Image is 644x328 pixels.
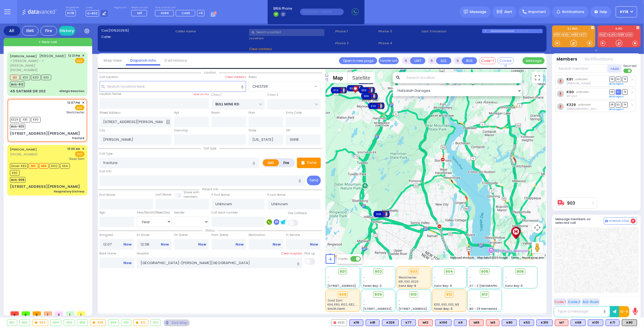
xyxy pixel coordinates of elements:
[54,189,84,194] div: Respiratory Distress
[310,242,318,247] a: Now
[339,57,377,64] a: Open in new page
[598,27,641,31] label: KJFD
[20,117,30,123] span: K81
[552,27,595,31] label: KJ EMS...
[557,56,578,63] button: Members
[338,257,348,261] label: Traffic
[10,163,28,169] span: Driver-K82
[151,320,161,326] div: 913
[366,92,374,101] gmp-advanced-marker: 901
[68,54,80,58] span: 12:21 PM
[399,307,451,311] span: [STREET_ADDRESS][PERSON_NAME]
[567,103,576,107] a: K329
[114,6,126,9] label: Night unit
[211,233,246,237] label: From Scene
[599,33,607,37] a: FD21
[10,170,20,176] span: K90
[435,319,452,326] div: BLS
[44,311,52,316] span: 1
[82,100,84,105] span: ✕
[616,6,637,17] button: KY18
[31,117,41,123] span: K90
[363,307,415,311] span: [STREET_ADDRESS][PERSON_NAME]
[10,131,80,136] div: [STREET_ADDRESS][PERSON_NAME]
[462,57,477,64] button: BUS
[363,86,371,94] gmp-advanced-marker: 905
[399,298,400,303] span: -
[100,210,105,215] label: Age
[335,29,376,34] span: Phone 1
[609,102,615,107] span: DR
[10,82,25,87] span: BUS-912
[101,28,173,33] label: Cad:
[42,75,51,80] span: K90
[201,146,219,150] span: Call type
[328,298,343,303] span: Good Sam
[626,33,633,37] a: Util
[363,280,365,284] span: -
[300,9,344,15] input: (000)000-00000
[333,321,336,324] img: red-radio-icon.svg
[532,72,543,83] button: Toggle fullscreen view
[368,102,385,110] div: 910
[137,257,302,268] input: Search hospital
[100,169,112,174] label: Call Info
[201,71,219,75] span: Location
[434,303,459,307] span: K310, K90, K101, M3
[60,163,70,169] span: K64
[504,9,512,14] span: Alert
[7,320,17,326] div: 901
[362,77,370,85] gmp-advanced-marker: 913
[161,11,169,15] span: FD84
[486,319,500,326] div: ALS
[69,157,84,161] span: Good Sam
[532,222,543,233] button: Map camera controls
[166,120,170,124] span: Other building occupants
[22,8,59,15] img: Logo
[351,82,359,94] img: client-location.gif
[567,298,581,305] button: Code 2
[516,269,524,274] span: 906
[4,26,20,36] div: All
[340,269,346,274] span: 901
[607,64,622,73] button: +Add
[66,10,76,16] span: KY18
[39,163,49,169] span: M16
[137,11,142,15] span: M9
[567,94,577,98] span: 90 Unit
[482,292,488,297] span: 913
[38,39,57,45] span: + New call
[571,319,586,326] div: BLS
[328,303,367,307] span: K64, K90, K102, K82, M16, M9
[137,233,172,237] label: En Route
[307,160,317,166] p: Tone
[335,86,343,94] gmp-advanced-marker: 912
[123,242,131,247] a: Now
[536,319,553,326] div: BLS
[379,57,399,64] button: Transfer call
[399,275,417,280] span: Westchester
[40,54,66,58] span: [PERSON_NAME]
[445,291,454,298] div: 912
[100,152,113,156] label: Call Type
[199,187,221,191] span: Patient info
[624,68,632,74] label: Turn off text
[199,11,203,15] span: +5
[578,103,591,107] span: unknown
[198,242,206,247] a: Now
[572,33,580,37] a: K90
[82,53,84,58] span: ✕
[331,86,347,94] div: 912
[307,176,321,185] button: Send
[100,251,135,256] label: Back Home
[567,201,575,205] a: 903
[22,311,30,316] span: 0
[66,110,84,114] span: Westchester
[10,75,20,80] span: M3
[137,210,172,215] div: Year/Month/Week/Day
[10,59,66,68] span: ר' [PERSON_NAME] - ר' [PERSON_NAME]
[479,57,496,64] button: Code-1
[622,89,628,95] span: TR
[160,58,191,63] a: Call History
[555,319,568,326] div: ALS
